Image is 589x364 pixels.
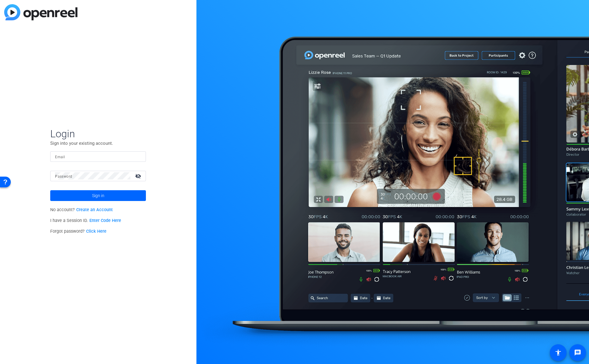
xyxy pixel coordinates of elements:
a: Enter Code Here [89,218,121,223]
mat-icon: visibility_off [132,172,146,180]
span: Forgot password? [50,229,106,234]
span: Login [50,127,146,140]
span: Sign in [92,188,104,203]
mat-label: Password [55,174,72,179]
a: Create an Account [76,207,113,212]
input: Enter Email Address [55,153,141,160]
span: No account? [50,207,113,212]
img: blue-gradient.svg [4,4,77,20]
span: I have a Session ID. [50,218,121,223]
mat-icon: message [574,349,581,356]
a: Click Here [86,229,106,234]
button: Sign in [50,190,146,201]
mat-icon: accessibility [555,349,562,356]
p: Sign into your existing account. [50,140,146,147]
mat-label: Email [55,155,65,159]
